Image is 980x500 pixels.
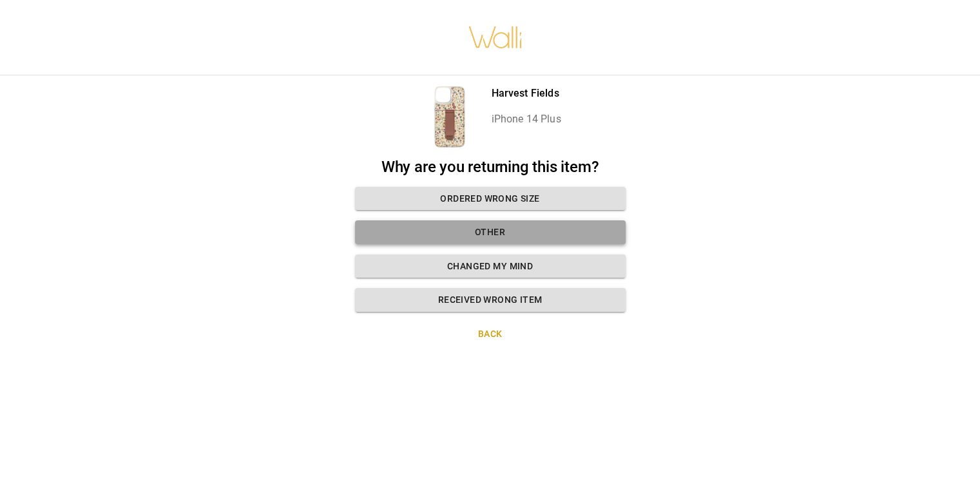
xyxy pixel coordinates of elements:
h2: Why are you returning this item? [355,158,626,177]
p: Harvest Fields [491,86,561,101]
button: Received wrong item [355,288,626,312]
button: Back [355,322,626,346]
button: Other [355,220,626,244]
button: Changed my mind [355,255,626,278]
button: Ordered wrong size [355,187,626,211]
img: walli-inc.myshopify.com [468,10,523,65]
p: iPhone 14 Plus [491,111,561,127]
